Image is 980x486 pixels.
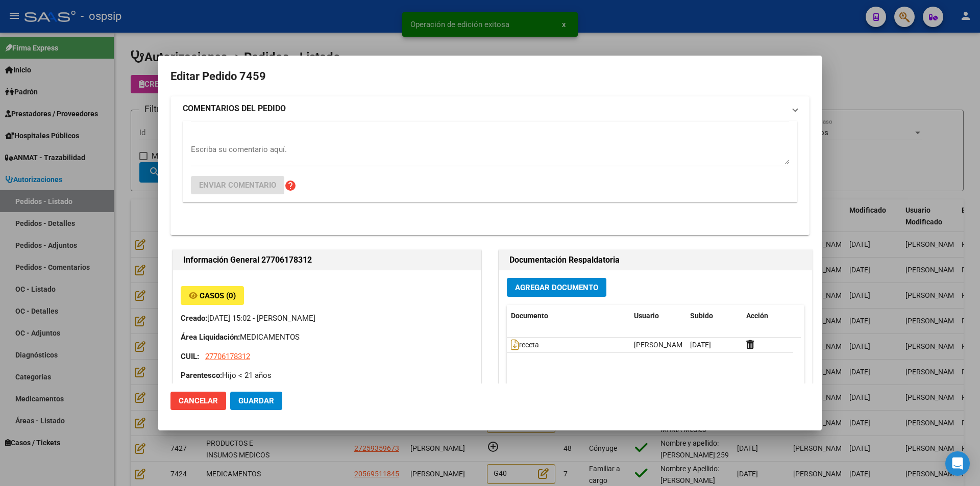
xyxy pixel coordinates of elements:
strong: Área Liquidación: [181,332,240,342]
button: Agregar Documento [507,278,606,297]
strong: CUIL: [181,352,199,361]
span: 27706178312 [205,352,250,361]
span: Agregar Documento [515,283,598,292]
strong: COMENTARIOS DEL PEDIDO [183,103,286,115]
button: Guardar [230,392,282,410]
span: Enviar comentario [199,181,276,190]
p: MEDICAMENTOS [181,331,473,343]
mat-expansion-panel-header: COMENTARIOS DEL PEDIDO [170,96,810,121]
span: [PERSON_NAME] [634,341,689,349]
button: Cancelar [170,392,226,410]
span: Acción [746,312,768,320]
span: Guardar [238,396,274,405]
p: Hijo < 21 años [181,370,473,381]
span: Cancelar [179,396,218,405]
strong: Parentesco: [181,371,222,380]
span: receta [511,341,539,349]
datatable-header-cell: Documento [507,305,630,327]
button: Enviar comentario [191,176,284,194]
mat-icon: help [284,180,297,192]
datatable-header-cell: Usuario [630,305,686,327]
datatable-header-cell: Acción [742,305,793,327]
h2: Información General 27706178312 [183,254,471,266]
h2: Documentación Respaldatoria [509,254,802,266]
span: Subido [690,312,713,320]
p: [DATE] 15:02 - [PERSON_NAME] [181,313,473,324]
span: [DATE] [690,341,711,349]
h2: Editar Pedido 7459 [170,67,810,86]
span: Usuario [634,312,659,320]
button: Casos (0) [181,286,244,305]
div: COMENTARIOS DEL PEDIDO [170,121,810,235]
datatable-header-cell: Subido [686,305,742,327]
div: Open Intercom Messenger [945,451,970,476]
span: Documento [511,312,548,320]
strong: Creado: [181,314,207,323]
span: Casos (0) [200,291,236,300]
